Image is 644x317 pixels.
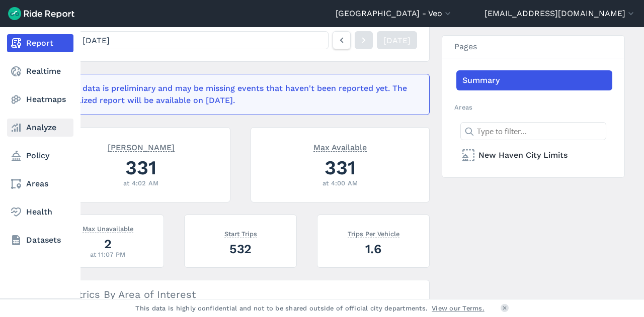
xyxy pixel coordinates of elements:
[7,231,73,249] a: Datasets
[7,34,73,52] a: Report
[52,280,429,308] h3: Metrics By Area of Interest
[64,154,218,181] div: 331
[336,8,453,20] button: [GEOGRAPHIC_DATA] - Veo
[64,82,411,107] div: This data is preliminary and may be missing events that haven't been reported yet. The finalized ...
[460,122,606,140] input: Type to filter...
[83,36,110,45] span: [DATE]
[108,142,175,152] span: [PERSON_NAME]
[7,203,73,221] a: Health
[64,250,151,259] div: at 11:07 PM
[7,90,73,109] a: Heatmaps
[263,154,417,181] div: 331
[330,240,417,258] div: 1.6
[485,8,636,20] button: [EMAIL_ADDRESS][DOMAIN_NAME]
[454,102,612,112] h2: Areas
[348,228,399,238] span: Trips Per Vehicle
[197,240,284,258] div: 532
[7,119,73,137] a: Analyze
[64,178,218,188] div: at 4:02 AM
[456,145,612,165] a: New Haven City Limits
[64,31,329,49] button: [DATE]
[64,235,151,253] div: 2
[7,62,73,80] a: Realtime
[456,70,612,90] a: Summary
[377,31,417,49] a: [DATE]
[8,7,74,20] img: Ride Report
[224,228,257,238] span: Start Trips
[432,303,485,313] a: View our Terms.
[442,36,624,58] h3: Pages
[7,175,73,193] a: Areas
[83,223,133,233] span: Max Unavailable
[263,178,417,188] div: at 4:00 AM
[313,142,367,152] span: Max Available
[7,147,73,165] a: Policy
